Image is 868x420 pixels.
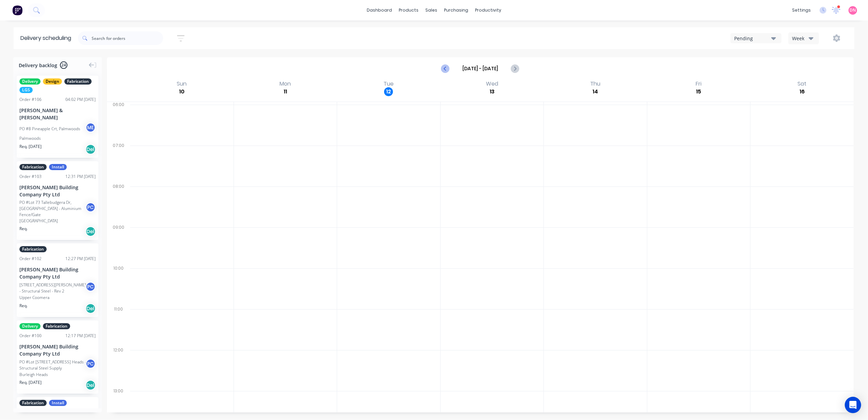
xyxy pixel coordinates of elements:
[694,80,704,87] div: Fri
[19,126,80,132] div: PO #8 Pineapple Crt, Palmwoods
[19,164,47,170] span: Fabrication
[19,87,33,93] span: LGS
[845,397,861,413] div: Open Intercom Messenger
[792,35,812,42] div: Week
[19,226,28,232] span: Req.
[64,78,92,85] span: Fabrication
[65,333,96,339] div: 12:17 PM [DATE]
[19,343,96,357] div: [PERSON_NAME] Building Company Pty Ltd
[694,87,703,96] div: 15
[85,202,96,212] div: P C
[92,31,163,45] input: Search for orders
[472,5,505,15] div: productivity
[65,174,96,180] div: 12:31 PM [DATE]
[730,33,782,43] button: Pending
[422,5,441,15] div: sales
[49,400,67,406] span: Install
[488,87,496,96] div: 13
[107,305,130,346] div: 11:00
[19,96,42,103] div: Order # 106
[107,101,130,141] div: 06:00
[19,144,42,150] span: Req. [DATE]
[798,87,807,96] div: 16
[384,87,393,96] div: 12
[588,80,603,87] div: Thu
[19,323,41,329] span: Delivery
[19,184,96,198] div: [PERSON_NAME] Building Company Pty Ltd
[19,282,88,294] div: [STREET_ADDRESS][PERSON_NAME] - Structural Steel - Rev 2
[395,5,422,15] div: products
[14,27,78,49] div: Delivery scheduling
[85,359,96,369] div: P C
[85,303,96,314] div: Del
[19,295,96,301] div: Upper Coomera
[381,80,396,87] div: Tue
[19,359,88,371] div: PO #Lot [STREET_ADDRESS] Heads - Structural Steel Supply
[796,80,809,87] div: Sat
[107,182,130,223] div: 08:00
[49,164,67,170] span: Install
[850,7,856,13] span: DN
[19,333,42,339] div: Order # 100
[19,78,41,85] span: Delivery
[19,372,96,378] div: Burleigh Heads
[175,80,189,87] div: Sun
[107,223,130,264] div: 09:00
[19,107,96,121] div: [PERSON_NAME] & [PERSON_NAME]
[43,78,62,85] span: Design
[484,80,500,87] div: Wed
[85,282,96,292] div: P C
[363,5,395,15] a: dashboard
[12,5,22,15] img: Factory
[19,218,96,224] div: [GEOGRAPHIC_DATA]
[65,96,96,103] div: 04:02 PM [DATE]
[789,5,814,15] div: settings
[281,87,290,96] div: 11
[19,379,42,386] span: Req. [DATE]
[734,35,771,42] div: Pending
[19,256,42,262] div: Order # 102
[19,266,96,280] div: [PERSON_NAME] Building Company Pty Ltd
[441,5,472,15] div: purchasing
[591,87,600,96] div: 14
[85,226,96,237] div: Del
[19,62,57,69] span: Delivery backlog
[19,246,47,252] span: Fabrication
[19,135,96,141] div: Palmwoods
[107,264,130,305] div: 10:00
[788,32,819,44] button: Week
[19,303,28,309] span: Req.
[107,346,130,387] div: 12:00
[60,61,67,69] span: 24
[19,199,88,218] div: PO #Lot 73 Tallebudgera Dr, [GEOGRAPHIC_DATA] - Aluminium Fence/Gate
[107,141,130,182] div: 07:00
[19,400,47,406] span: Fabrication
[85,380,96,390] div: Del
[278,80,293,87] div: Mon
[43,323,70,329] span: Fabrication
[177,87,186,96] div: 10
[19,174,42,180] div: Order # 103
[65,256,96,262] div: 12:27 PM [DATE]
[85,144,96,154] div: Del
[85,122,96,133] div: M E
